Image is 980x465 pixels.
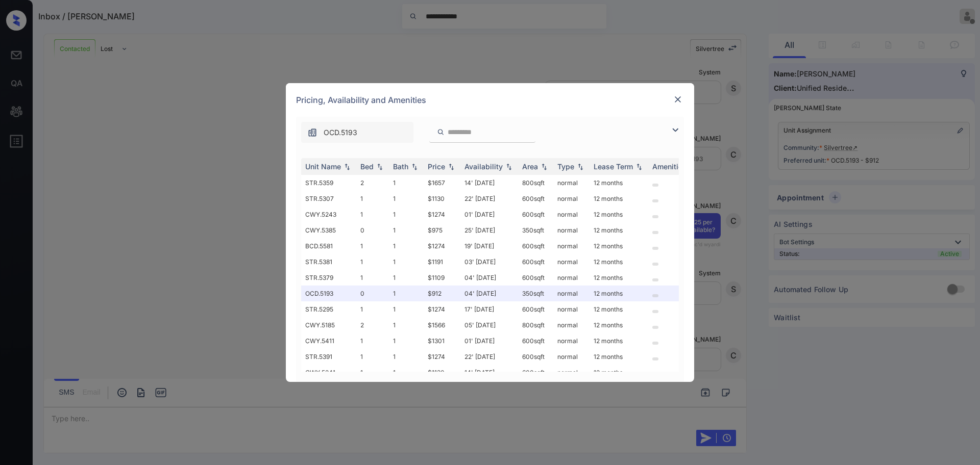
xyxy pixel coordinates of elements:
[389,286,424,301] td: 1
[553,301,590,317] td: normal
[301,175,356,191] td: STR.5359
[286,83,694,117] div: Pricing, Availability and Amenities
[652,162,687,171] div: Amenities
[590,222,648,238] td: 12 months
[424,206,460,222] td: $1274
[590,349,648,365] td: 12 months
[424,270,460,286] td: $1109
[301,317,356,333] td: CWY.5185
[460,222,518,238] td: 25' [DATE]
[356,286,389,301] td: 0
[460,270,518,286] td: 04' [DATE]
[301,222,356,238] td: CWY.5385
[590,301,648,317] td: 12 months
[424,349,460,365] td: $1274
[356,238,389,254] td: 1
[301,206,356,222] td: CWY.5243
[460,238,518,254] td: 19' [DATE]
[301,191,356,206] td: STR.5307
[301,286,356,301] td: OCD.5193
[553,175,590,191] td: normal
[356,191,389,206] td: 1
[553,206,590,222] td: normal
[356,333,389,349] td: 1
[518,222,553,238] td: 350 sqft
[389,349,424,365] td: 1
[437,127,445,137] img: icon-zuma
[553,365,590,380] td: normal
[553,238,590,254] td: normal
[424,238,460,254] td: $1274
[389,365,424,380] td: 1
[553,317,590,333] td: normal
[356,175,389,191] td: 2
[518,254,553,270] td: 600 sqft
[301,270,356,286] td: STR.5379
[356,317,389,333] td: 2
[356,365,389,380] td: 1
[301,349,356,365] td: STR.5391
[389,175,424,191] td: 1
[460,286,518,301] td: 04' [DATE]
[557,162,574,171] div: Type
[389,206,424,222] td: 1
[518,270,553,286] td: 600 sqft
[518,349,553,365] td: 600 sqft
[594,162,633,171] div: Lease Term
[375,163,385,170] img: sorting
[409,163,420,170] img: sorting
[553,286,590,301] td: normal
[305,162,341,171] div: Unit Name
[424,254,460,270] td: $1191
[389,301,424,317] td: 1
[518,333,553,349] td: 600 sqft
[389,222,424,238] td: 1
[424,286,460,301] td: $912
[324,127,357,138] span: OCD.5193
[460,191,518,206] td: 22' [DATE]
[301,333,356,349] td: CWY.5411
[590,365,648,380] td: 12 months
[634,163,644,170] img: sorting
[301,254,356,270] td: STR.5381
[460,349,518,365] td: 22' [DATE]
[460,254,518,270] td: 03' [DATE]
[301,365,356,380] td: CWY.5241
[389,317,424,333] td: 1
[590,286,648,301] td: 12 months
[356,270,389,286] td: 1
[460,175,518,191] td: 14' [DATE]
[424,333,460,349] td: $1301
[590,254,648,270] td: 12 months
[590,206,648,222] td: 12 months
[518,365,553,380] td: 600 sqft
[590,175,648,191] td: 12 months
[460,206,518,222] td: 01' [DATE]
[460,333,518,349] td: 01' [DATE]
[356,349,389,365] td: 1
[539,163,549,170] img: sorting
[553,191,590,206] td: normal
[424,365,460,380] td: $1130
[424,317,460,333] td: $1566
[356,206,389,222] td: 1
[673,94,683,105] img: close
[669,124,681,136] img: icon-zuma
[575,163,585,170] img: sorting
[424,175,460,191] td: $1657
[389,238,424,254] td: 1
[307,127,317,138] img: icon-zuma
[522,162,538,171] div: Area
[389,254,424,270] td: 1
[301,301,356,317] td: STR.5295
[356,254,389,270] td: 1
[590,317,648,333] td: 12 months
[389,333,424,349] td: 1
[504,163,514,170] img: sorting
[590,191,648,206] td: 12 months
[393,162,408,171] div: Bath
[518,238,553,254] td: 600 sqft
[424,191,460,206] td: $1130
[553,333,590,349] td: normal
[446,163,456,170] img: sorting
